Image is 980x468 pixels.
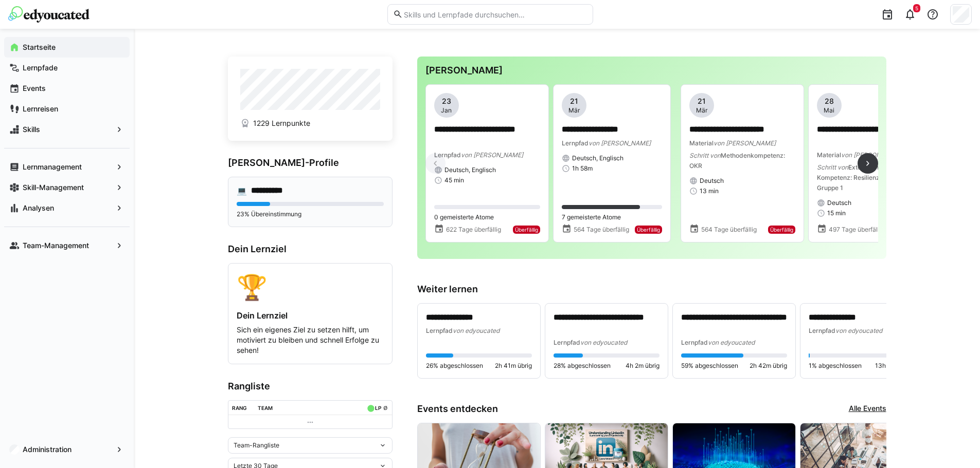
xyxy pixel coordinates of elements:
[426,362,483,370] span: 26% abgeschlossen
[827,209,846,217] span: 15 min
[875,362,915,370] span: 13h 11m übrig
[417,284,886,295] h3: Weiter lernen
[232,405,247,411] div: Rang
[770,227,793,233] span: Überfällig
[237,185,247,196] div: 💻️
[425,65,878,76] h3: [PERSON_NAME]
[817,163,907,192] span: Extern - Individuelle Kompetenz: Resilienz (Haufe) Gruppe 1
[580,339,627,346] span: von edyoucated
[228,244,393,255] h3: Dein Lernziel
[915,5,918,11] span: 5
[434,213,494,221] span: 0 gemeisterte Atome
[817,163,848,171] span: Schritt von
[234,441,279,450] span: Team-Rangliste
[849,403,886,415] a: Alle Events
[441,106,452,115] span: Jan
[572,164,593,173] span: 1h 58m
[698,96,706,106] span: 21
[444,166,496,174] span: Deutsch, Englisch
[637,227,660,233] span: Überfällig
[700,187,719,195] span: 13 min
[383,403,388,411] a: ø
[829,226,884,234] span: 497 Tage überfällig
[237,310,384,321] h4: Dein Lernziel
[689,152,785,170] span: Methodenkompetenz: OKR
[841,151,903,159] span: von [PERSON_NAME]
[562,213,621,221] span: 7 gemeisterte Atome
[827,199,851,207] span: Deutsch
[258,405,273,411] div: Team
[696,106,707,115] span: Mär
[403,10,587,19] input: Skills und Lernpfade durchsuchen…
[817,151,841,159] span: Material
[446,226,501,234] span: 622 Tage überfällig
[434,151,461,159] span: Lernpfad
[689,152,721,159] span: Schritt von
[809,362,862,370] span: 1% abgeschlossen
[568,106,580,115] span: Mär
[681,362,738,370] span: 59% abgeschlossen
[825,96,834,106] span: 28
[570,96,578,106] span: 21
[237,210,384,218] p: 23% Übereinstimmung
[515,227,538,233] span: Überfällig
[426,327,453,334] span: Lernpfad
[824,106,834,115] span: Mai
[689,139,714,147] span: Material
[375,405,381,411] div: LP
[253,118,310,128] span: 1229 Lernpunkte
[237,272,384,302] div: 🏆
[554,339,580,346] span: Lernpfad
[835,327,882,334] span: von edyoucated
[714,139,776,147] span: von [PERSON_NAME]
[626,362,660,370] span: 4h 2m übrig
[701,226,757,234] span: 564 Tage überfällig
[453,327,500,334] span: von edyoucated
[444,176,464,184] span: 45 min
[442,96,451,106] span: 23
[809,327,835,334] span: Lernpfad
[589,139,651,147] span: von [PERSON_NAME]
[681,339,708,346] span: Lernpfad
[495,362,532,370] span: 2h 41m übrig
[461,151,523,159] span: von [PERSON_NAME]
[228,381,393,392] h3: Rangliste
[237,325,384,355] p: Sich ein eigenes Ziel zu setzen hilft, um motiviert zu bleiben und schnell Erfolge zu sehen!
[554,362,611,370] span: 28% abgeschlossen
[562,139,589,147] span: Lernpfad
[574,226,629,234] span: 564 Tage überfällig
[750,362,787,370] span: 2h 42m übrig
[708,339,755,346] span: von edyoucated
[700,177,724,185] span: Deutsch
[572,154,623,162] span: Deutsch, Englisch
[228,157,393,169] h3: [PERSON_NAME]-Profile
[417,403,498,415] h3: Events entdecken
